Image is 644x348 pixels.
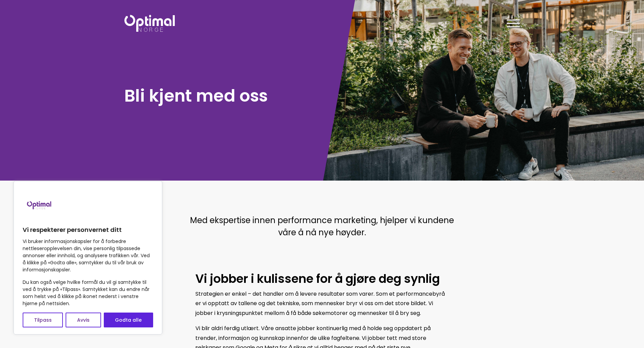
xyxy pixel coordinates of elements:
button: Tilpass [23,313,63,327]
div: Vi respekterer personvernet ditt [14,181,162,334]
p: Vi respekterer personvernet ditt [23,226,153,234]
button: Godta alle [104,313,153,327]
p: Du kan også velge hvilke formål du vil gi samtykke til ved å trykke på «Tilpass». Samtykket kan d... [23,279,153,307]
span: Med ekspertise innen performance marketing, hjelper vi kundene våre å nå nye høyder. [190,215,454,238]
button: Avvis [66,313,101,327]
h1: Bli kjent med oss [124,85,319,107]
p: Vi bruker informasjonskapsler for å forbedre nettleseropplevelsen din, vise personlig tilpassede ... [23,238,153,273]
span: Strategien er enkel – det handler om å levere resultater som varer. Som et performancebyrå er vi ... [195,290,445,317]
img: Optimal Norge [124,15,175,32]
img: Brand logo [23,188,56,222]
h2: Vi jobber i kulissene for å gjøre deg synlig [195,271,449,287]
